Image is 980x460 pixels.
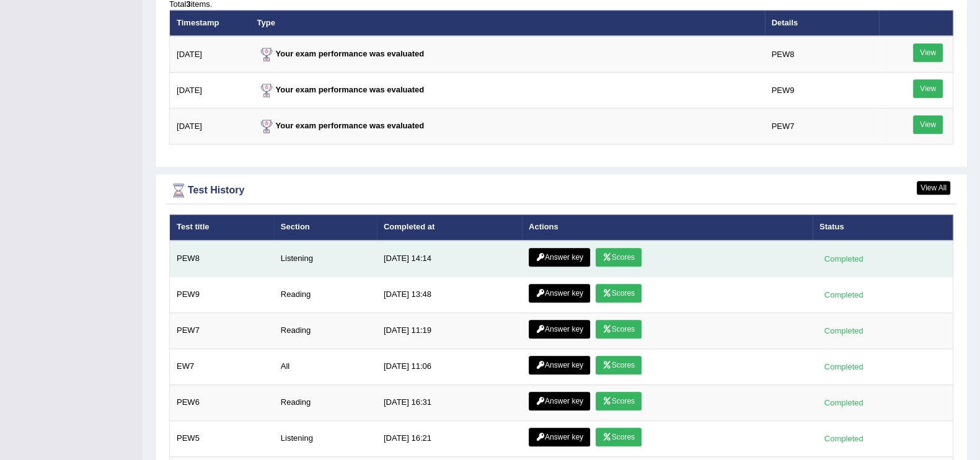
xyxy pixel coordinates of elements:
td: Reading [274,384,377,420]
td: PEW8 [765,36,879,73]
a: View [913,43,943,62]
td: EW7 [170,348,274,384]
div: Completed [819,360,868,373]
div: Test History [169,181,953,200]
strong: Your exam performance was evaluated [257,49,425,58]
td: PEW8 [170,241,274,277]
a: Scores [596,356,642,374]
a: Answer key [529,392,590,410]
a: Scores [596,392,642,410]
strong: Your exam performance was evaluated [257,121,425,130]
th: Status [813,215,953,241]
a: Scores [596,248,642,267]
td: [DATE] 16:21 [377,420,522,456]
th: Test title [170,215,274,241]
td: [DATE] [170,73,250,108]
td: PEW6 [170,384,274,420]
td: All [274,348,377,384]
a: Answer key [529,248,590,267]
th: Type [250,10,765,36]
td: [DATE] 11:19 [377,312,522,348]
td: Listening [274,420,377,456]
td: Listening [274,241,377,277]
a: Answer key [529,356,590,374]
td: [DATE] 14:14 [377,241,522,277]
td: PEW5 [170,420,274,456]
a: Answer key [529,284,590,303]
td: Reading [274,312,377,348]
a: Scores [596,428,642,446]
td: PEW9 [765,73,879,108]
a: Scores [596,320,642,338]
td: [DATE] 11:06 [377,348,522,384]
td: PEW7 [765,108,879,144]
a: Answer key [529,320,590,338]
th: Timestamp [170,10,250,36]
a: View [913,79,943,98]
td: Reading [274,276,377,312]
th: Completed at [377,215,522,241]
div: Completed [819,288,868,301]
div: Completed [819,396,868,409]
div: Completed [819,432,868,445]
th: Actions [522,215,813,241]
td: [DATE] 16:31 [377,384,522,420]
th: Section [274,215,377,241]
td: [DATE] 13:48 [377,276,522,312]
td: PEW7 [170,312,274,348]
a: View All [917,181,950,195]
a: Scores [596,284,642,303]
td: [DATE] [170,36,250,73]
div: Completed [819,252,868,265]
a: Answer key [529,428,590,446]
td: PEW9 [170,276,274,312]
strong: Your exam performance was evaluated [257,85,425,94]
div: Completed [819,324,868,337]
a: View [913,115,943,134]
td: [DATE] [170,108,250,144]
th: Details [765,10,879,36]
